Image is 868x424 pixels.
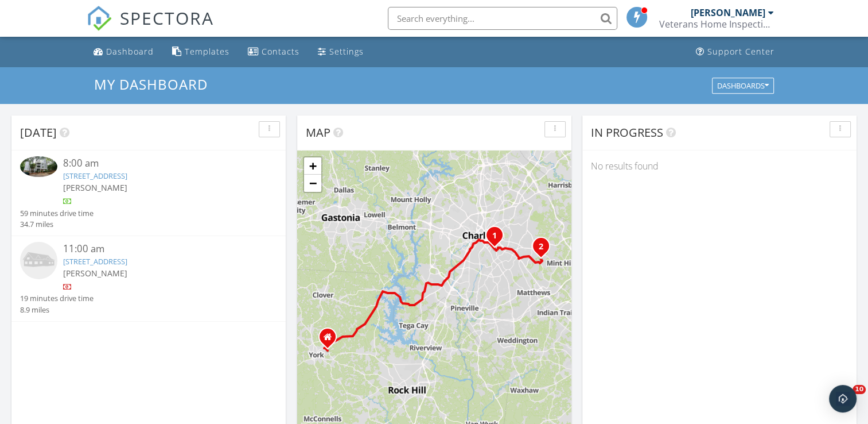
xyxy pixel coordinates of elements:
div: 2500 Cranbrook Ln #11, Charlotte, NC 28207 [495,235,501,242]
div: Settings [329,46,364,57]
a: 11:00 am [STREET_ADDRESS] [PERSON_NAME] 19 minutes drive time 8.9 miles [20,242,277,315]
a: Contacts [243,41,304,63]
div: Dashboard [106,46,154,57]
span: My Dashboard [94,75,208,94]
div: 8:00 am [63,156,256,171]
i: 1 [492,232,497,240]
img: The Best Home Inspection Software - Spectora [87,6,112,31]
div: No results found [582,151,857,182]
div: 59 minutes drive time [20,208,94,219]
div: Dashboards [717,82,769,90]
div: Templates [185,46,229,57]
a: 8:00 am [STREET_ADDRESS] [PERSON_NAME] 59 minutes drive time 34.7 miles [20,156,277,230]
input: Search everything... [388,7,617,30]
span: Map [306,125,330,140]
a: [STREET_ADDRESS] [63,171,127,181]
div: [PERSON_NAME] [691,7,765,18]
div: 3922 Martele Dr, Mint Hill, NC 28227 [541,246,548,253]
a: Dashboard [89,41,158,63]
span: In Progress [591,125,663,140]
img: house-placeholder-square-ca63347ab8c70e15b013bc22427d3df0f7f082c62ce06d78aee8ec4e70df452f.jpg [20,242,57,279]
span: [PERSON_NAME] [63,268,127,279]
span: 10 [853,385,866,394]
div: Open Intercom Messenger [829,385,857,413]
div: Contacts [262,46,299,57]
a: [STREET_ADDRESS] [63,256,127,267]
div: Support Center [707,46,774,57]
a: Zoom out [304,175,321,192]
div: 8.9 miles [20,304,94,315]
div: 104 Trenton Place, York SC 29745 [328,337,334,344]
button: Dashboards [712,78,774,94]
a: Templates [168,41,234,63]
span: SPECTORA [120,6,214,30]
a: Support Center [691,41,779,63]
div: Veterans Home Inspection [659,18,774,30]
i: 2 [539,243,543,251]
a: Zoom in [304,157,321,175]
a: Settings [313,41,368,63]
a: SPECTORA [87,16,214,40]
img: 9542207%2Freports%2Fdc819131-861d-43b1-bf60-e3b43816a4a3%2Fcover_photos%2F14AryurV2SL548V4J1PO%2F... [20,156,57,177]
div: 34.7 miles [20,219,94,230]
span: [PERSON_NAME] [63,182,127,193]
div: 19 minutes drive time [20,293,94,304]
div: 11:00 am [63,242,256,256]
span: [DATE] [20,125,57,140]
